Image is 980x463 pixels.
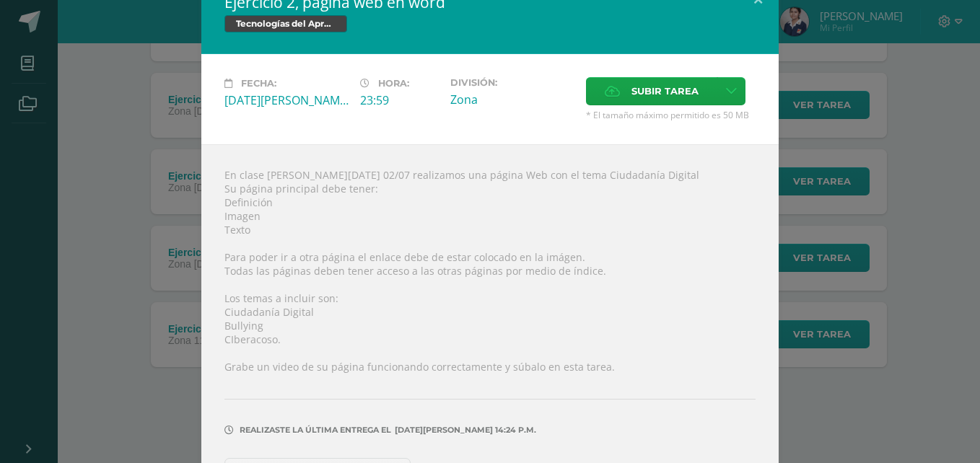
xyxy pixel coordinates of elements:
div: [DATE][PERSON_NAME] [224,92,349,108]
label: División: [450,77,574,88]
div: Zona [450,92,574,107]
span: Fecha: [241,78,276,89]
span: Hora: [378,78,409,89]
div: 23:59 [360,92,439,108]
span: Realizaste la última entrega el [240,425,391,435]
span: * El tamaño máximo permitido es 50 MB [586,109,756,121]
span: Subir tarea [631,78,699,105]
span: Tecnologías del Aprendizaje y la Comunicación [224,15,347,32]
